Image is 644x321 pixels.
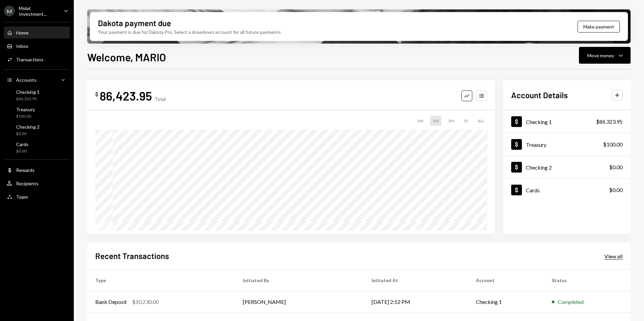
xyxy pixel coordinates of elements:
[4,191,70,203] a: Team
[364,270,468,291] th: Initiated At
[526,141,546,148] div: Treasury
[16,77,37,83] div: Accounts
[526,119,552,125] div: Checking 1
[4,40,70,52] a: Inbox
[596,118,623,126] div: $86,323.95
[503,133,631,155] a: Treasury$100.00
[609,163,623,171] div: $0.00
[16,124,40,130] div: Checking 2
[544,270,631,291] th: Status
[364,291,468,313] td: [DATE] 2:52 PM
[526,164,552,171] div: Checking 2
[16,89,40,95] div: Checking 1
[95,298,127,306] div: Bank Deposit
[16,181,39,186] div: Recipients
[132,298,159,306] div: $10,230.00
[468,291,544,313] td: Checking 1
[16,43,28,49] div: Inbox
[511,89,568,101] h2: Account Details
[4,164,70,176] a: Rewards
[4,26,70,39] a: Home
[475,116,487,126] div: ALL
[445,116,457,126] div: 3M
[468,270,544,291] th: Account
[4,53,70,65] a: Transactions
[95,91,98,98] div: $
[16,114,35,119] div: $100.00
[430,116,441,126] div: 1M
[235,291,364,313] td: [PERSON_NAME]
[98,28,282,36] div: Your payment is due for Dakota Pro. Select a drawdown account for all future payments.
[16,131,40,137] div: $0.00
[604,253,623,260] div: View all
[587,52,614,59] div: Move money
[4,105,70,121] a: Treasury$100.00
[16,57,44,62] div: Transactions
[98,17,171,28] div: Dakota payment due
[16,148,29,154] div: $0.00
[16,194,28,200] div: Team
[155,96,166,102] div: Total
[16,96,40,102] div: $86,323.95
[4,177,70,189] a: Recipients
[100,88,152,103] div: 86,423.95
[503,110,631,133] a: Checking 1$86,323.95
[579,47,631,64] button: Move money
[558,298,584,306] div: Completed
[235,270,364,291] th: Initiated By
[95,250,169,261] h2: Recent Transactions
[578,21,620,33] button: Make payment
[4,6,15,16] div: M
[87,270,235,291] th: Type
[16,167,35,173] div: Rewards
[414,116,426,126] div: 1W
[503,179,631,201] a: Cards$0.00
[4,122,70,138] a: Checking 2$0.00
[87,50,166,64] h1: Welcome, MARIO
[16,141,29,147] div: Cards
[16,107,35,112] div: Treasury
[461,116,471,126] div: 1Y
[503,156,631,178] a: Checking 2$0.00
[603,140,623,148] div: $100.00
[4,87,70,103] a: Checking 1$86,323.95
[609,186,623,194] div: $0.00
[4,139,70,155] a: Cards$0.00
[526,187,540,193] div: Cards
[16,30,29,36] div: Home
[604,252,623,260] a: View all
[19,5,58,17] div: Molat Investment...
[4,74,70,86] a: Accounts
